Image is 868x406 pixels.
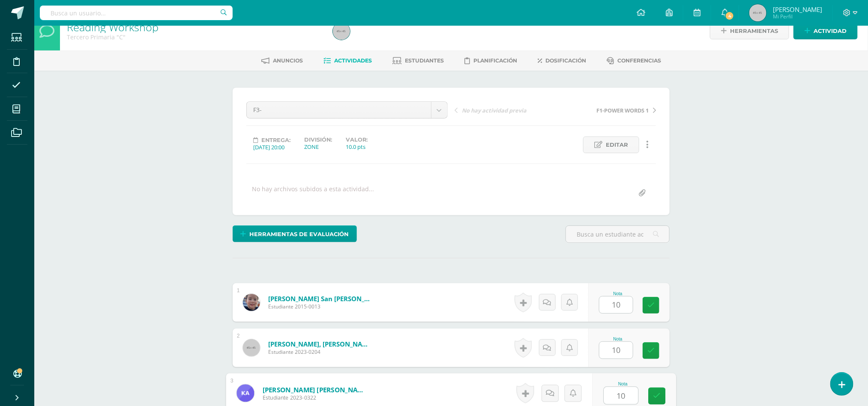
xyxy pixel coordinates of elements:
[335,57,372,64] span: Actividades
[474,57,518,64] span: Planificación
[268,340,371,348] a: [PERSON_NAME], [PERSON_NAME]
[262,54,303,68] a: Anuncios
[243,339,260,356] img: 45x45
[465,54,518,68] a: Planificación
[599,337,637,341] div: Nota
[538,54,587,68] a: Dosificación
[324,54,372,68] a: Actividades
[566,226,669,243] input: Busca un estudiante aquí...
[730,23,778,39] span: Herramientas
[247,102,447,118] a: F3-
[236,384,254,402] img: 69eb9f3bad7ff60286dd9510d5c1f79f.png
[67,21,323,33] h1: Reading Workshop
[749,4,766,21] img: 45x45
[252,185,374,202] div: No hay archivos subidos a esta actividad...
[393,54,444,68] a: Estudiantes
[304,143,332,151] div: ZONE
[243,294,260,311] img: 32313db6772b111f7cdcca771d4e5be9.png
[599,342,633,359] input: 0-10.0
[268,303,371,310] span: Estudiante 2015-0013
[346,136,368,143] label: Valor:
[67,20,159,34] a: Reading Workshop
[304,136,332,143] label: División:
[273,57,303,64] span: Anuncios
[253,143,290,151] div: [DATE] 20:00
[607,54,661,68] a: Conferencias
[40,6,233,20] input: Busca un usuario...
[462,107,527,114] span: No hay actividad previa
[333,23,350,40] img: 45x45
[710,23,789,39] a: Herramientas
[253,102,425,118] span: F3-
[250,226,349,242] span: Herramientas de evaluación
[604,382,643,386] div: Nota
[233,225,357,242] a: Herramientas de evaluación
[261,137,290,143] span: Entrega:
[599,296,633,313] input: 0-10.0
[814,23,847,39] span: Actividad
[604,387,638,404] input: 0-10.0
[599,291,637,296] div: Nota
[546,57,587,64] span: Dosificación
[555,106,656,114] a: F1-POWER WORDS 1
[405,57,444,64] span: Estudiantes
[268,294,371,303] a: [PERSON_NAME] San [PERSON_NAME], [PERSON_NAME]
[67,33,323,41] div: Tercero Primaria 'C'
[346,143,368,151] div: 10.0 pts
[773,13,822,20] span: Mi Perfil
[725,11,734,21] span: 4
[618,57,661,64] span: Conferencias
[606,137,628,153] span: Editar
[268,348,371,356] span: Estudiante 2023-0204
[773,5,822,14] span: [PERSON_NAME]
[793,23,858,39] a: Actividad
[263,394,368,402] span: Estudiante 2023-0322
[263,385,368,394] a: [PERSON_NAME] [PERSON_NAME]
[596,107,649,114] span: F1-POWER WORDS 1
